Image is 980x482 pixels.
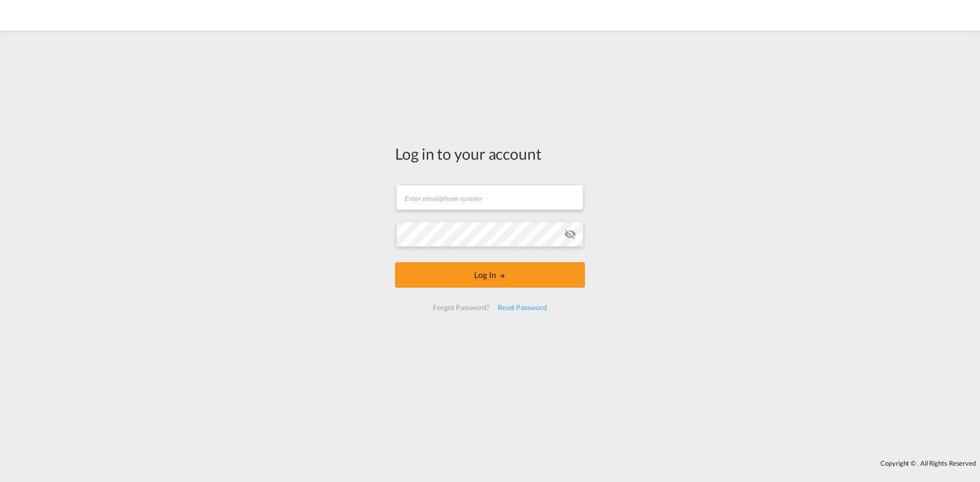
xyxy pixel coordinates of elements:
md-icon: icon-eye-off [564,228,576,240]
div: Forgot Password? [429,298,493,317]
button: LOGIN [395,262,585,288]
div: Reset Password [494,298,551,317]
div: Log in to your account [395,143,585,164]
input: Enter email/phone number [396,185,583,210]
